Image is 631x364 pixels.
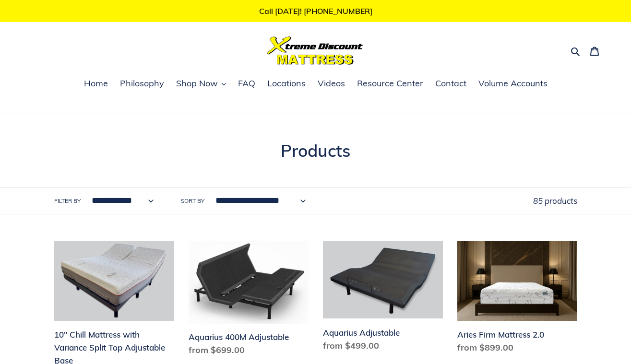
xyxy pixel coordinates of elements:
a: Philosophy [115,77,169,91]
a: Home [79,77,113,91]
span: Philosophy [120,78,164,89]
a: Contact [430,77,471,91]
span: 85 products [533,196,577,206]
span: Products [281,140,350,161]
a: Aries Firm Mattress 2.0 [457,241,577,358]
a: FAQ [233,77,260,91]
a: Aquarius 400M Adjustable [189,241,309,360]
span: Contact [435,78,466,89]
a: Volume Accounts [474,77,552,91]
span: FAQ [238,78,255,89]
label: Filter by [54,197,81,205]
label: Sort by [181,197,204,205]
span: Resource Center [357,78,423,89]
a: Aquarius Adjustable [323,241,443,355]
img: Xtreme Discount Mattress [267,36,363,65]
a: Resource Center [352,77,428,91]
a: Videos [313,77,350,91]
span: Locations [267,78,306,89]
span: Volume Accounts [478,78,548,89]
span: Videos [318,78,345,89]
button: Shop Now [171,77,231,91]
span: Shop Now [176,78,218,89]
a: Locations [262,77,310,91]
span: Home [84,78,108,89]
